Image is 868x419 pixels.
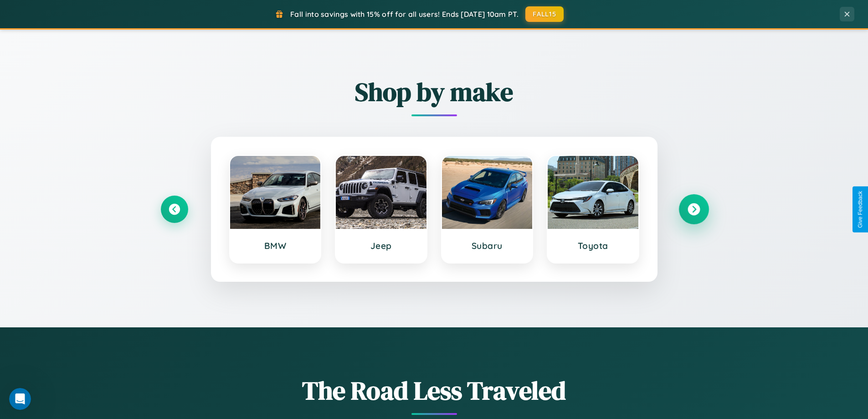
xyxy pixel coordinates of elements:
[557,240,629,251] h3: Toyota
[451,240,524,251] h3: Subaru
[161,74,708,109] h2: Shop by make
[290,10,519,19] span: Fall into savings with 15% off for all users! Ends [DATE] 10am PT.
[345,240,417,251] h3: Jeep
[161,373,708,408] h1: The Road Less Traveled
[857,191,863,228] div: Give Feedback
[9,388,31,410] iframe: Intercom live chat
[239,240,312,251] h3: BMW
[525,6,564,22] button: FALL15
